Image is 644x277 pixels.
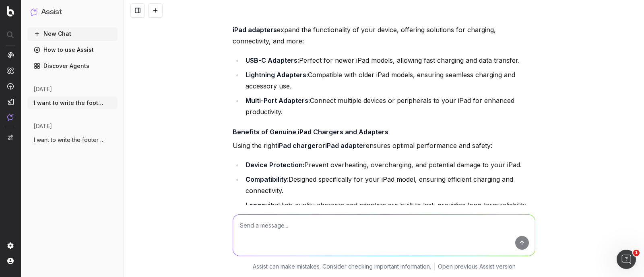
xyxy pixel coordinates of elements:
img: Botify logo [7,6,14,16]
strong: iPad charger [277,142,318,150]
img: Switch project [8,135,13,140]
strong: Lightning Adapters: [246,71,308,79]
button: New Chat [27,27,118,40]
img: Setting [7,242,14,249]
img: Intelligence [7,67,14,74]
strong: Compatibility: [246,175,289,183]
img: My account [7,258,14,264]
span: [DATE] [34,122,52,130]
li: High-quality chargers and adapters are built to last, providing long-term reliability. [243,199,535,211]
li: Prevent overheating, overcharging, and potential damage to your iPad. [243,159,535,170]
img: Activation [7,83,14,90]
button: Assist [31,6,114,18]
strong: iPad adapters [233,26,277,34]
h4: Benefits of Genuine iPad Chargers and Adapters [233,127,535,137]
h1: Assist [41,6,62,18]
button: I want to write the footer text. The foo [27,133,118,146]
a: Open previous Assist version [438,263,516,271]
img: Studio [7,98,14,105]
img: Analytics [7,52,14,58]
span: [DATE] [34,85,52,93]
strong: Device Protection: [246,161,304,169]
strong: USB-C Adapters: [246,56,299,64]
li: Connect multiple devices or peripherals to your iPad for enhanced productivity. [243,95,535,117]
strong: iPad adapter [325,142,366,150]
span: I want to write the footer text. The foo [34,99,105,107]
li: Perfect for newer iPad models, allowing fast charging and data transfer. [243,55,535,66]
p: Assist can make mistakes. Consider checking important information. [253,263,431,271]
img: Assist [7,114,14,121]
strong: Longevity: [246,201,278,209]
a: Discover Agents [27,60,118,72]
p: expand the functionality of your device, offering solutions for charging, connectivity, and more: [233,24,535,47]
li: Designed specifically for your iPad model, ensuring efficient charging and connectivity. [243,174,535,196]
a: How to use Assist [27,43,118,56]
img: Assist [31,8,38,16]
span: I want to write the footer text. The foo [34,136,105,144]
button: I want to write the footer text. The foo [27,96,118,109]
span: 1 [633,250,640,256]
li: Compatible with older iPad models, ensuring seamless charging and accessory use. [243,69,535,92]
strong: Multi-Port Adapters: [246,96,310,105]
iframe: Intercom live chat [617,250,636,269]
p: Using the right or ensures optimal performance and safety: [233,140,535,151]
